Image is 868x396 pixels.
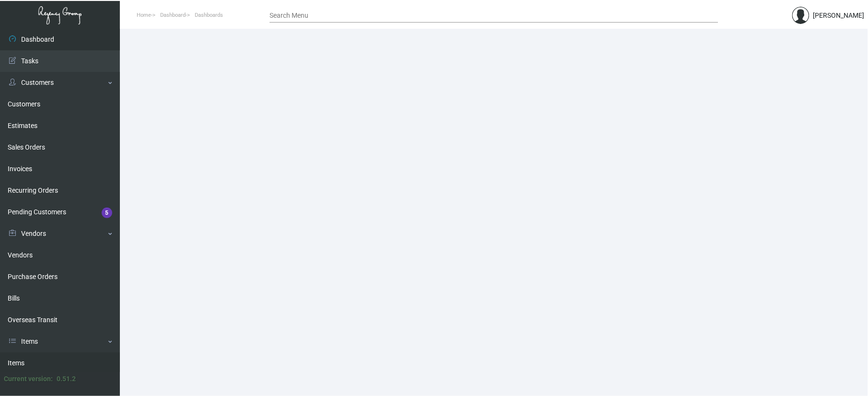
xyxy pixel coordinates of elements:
div: [PERSON_NAME] [813,11,865,21]
img: admin@bootstrapmaster.com [792,7,809,24]
span: Dashboards [195,12,223,18]
div: Current version: [4,374,53,384]
div: 0.51.2 [57,374,76,384]
span: Home [137,12,151,18]
span: Dashboard [160,12,186,18]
